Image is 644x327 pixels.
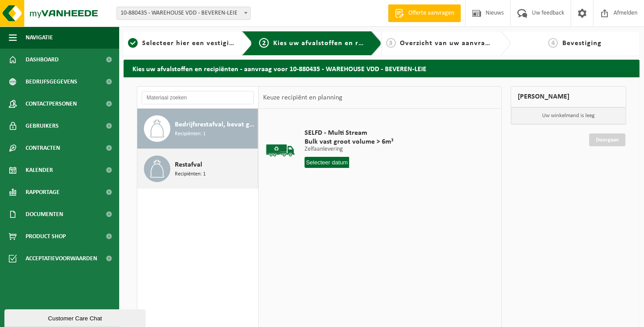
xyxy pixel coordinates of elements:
[511,107,626,124] p: Uw winkelmand is leeg
[26,247,97,270] span: Acceptatievoorwaarden
[26,93,77,115] span: Contactpersonen
[124,60,640,77] h2: Kies uw afvalstoffen en recipiënten - aanvraag voor 10-880435 - WAREHOUSE VDD - BEVEREN-LEIE
[386,38,396,48] span: 3
[305,157,349,168] input: Selecteer datum
[117,7,251,20] span: 10-880435 - WAREHOUSE VDD - BEVEREN-LEIE
[273,40,395,47] span: Kies uw afvalstoffen en recipiënten
[142,91,254,104] input: Materiaal zoeken
[4,308,147,327] iframe: chat widget
[175,170,206,179] span: Recipiënten: 1
[259,38,269,48] span: 2
[26,49,59,71] span: Dashboard
[26,71,77,93] span: Bedrijfsgegevens
[175,160,202,170] span: Restafval
[562,40,602,47] span: Bevestiging
[26,115,59,137] span: Gebruikers
[26,225,66,247] span: Product Shop
[26,203,63,225] span: Documenten
[128,38,138,48] span: 1
[406,9,456,18] span: Offerte aanvragen
[305,129,393,137] span: SELFD - Multi Stream
[117,7,250,19] span: 10-880435 - WAREHOUSE VDD - BEVEREN-LEIE
[26,137,60,159] span: Contracten
[305,137,393,146] span: Bulk vast groot volume > 6m³
[175,130,206,138] span: Recipiënten: 1
[548,38,558,48] span: 4
[175,119,256,130] span: Bedrijfsrestafval, bevat geen recycleerbare fracties, verbrandbaar na verkleining
[142,40,237,47] span: Selecteer hier een vestiging
[26,159,53,181] span: Kalender
[137,109,258,149] button: Bedrijfsrestafval, bevat geen recycleerbare fracties, verbrandbaar na verkleining Recipiënten: 1
[128,38,235,49] a: 1Selecteer hier een vestiging
[589,133,625,146] a: Doorgaan
[26,181,60,203] span: Rapportage
[388,4,461,22] a: Offerte aanvragen
[305,146,393,152] p: Zelfaanlevering
[259,87,347,109] div: Keuze recipiënt en planning
[400,40,493,47] span: Overzicht van uw aanvraag
[511,86,626,107] div: [PERSON_NAME]
[26,27,53,49] span: Navigatie
[137,149,258,189] button: Restafval Recipiënten: 1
